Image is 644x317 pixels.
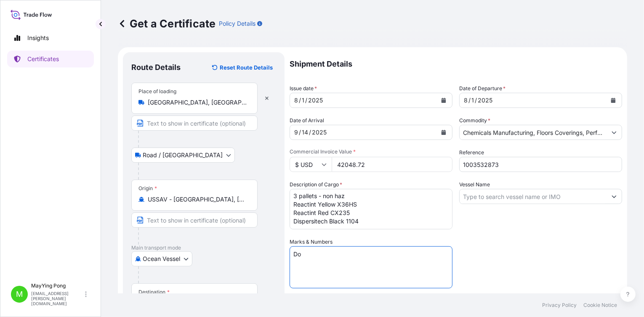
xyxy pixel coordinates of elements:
label: Marks & Numbers [290,238,333,246]
button: Show suggestions [607,189,622,204]
p: Certificates [27,55,59,63]
button: Calendar [437,94,450,107]
label: Commodity [459,116,490,125]
a: Certificates [7,51,94,67]
div: / [309,127,311,137]
div: day, [301,127,309,137]
span: M [16,290,23,298]
span: Issue date [290,84,317,93]
label: Vessel Name [459,180,490,189]
span: Road / [GEOGRAPHIC_DATA] [143,151,223,159]
div: Origin [138,185,157,192]
div: / [299,127,301,137]
div: / [305,95,307,105]
div: Destination [138,289,170,296]
button: Reset Route Details [208,61,276,74]
input: Origin [148,195,247,204]
div: month, [463,95,468,105]
div: month, [293,127,299,137]
button: Show suggestions [607,125,622,140]
label: Description of Cargo [290,180,342,189]
a: Cookie Notice [583,302,617,309]
button: Select transport [131,251,192,266]
input: Place of loading [148,98,247,107]
input: Text to appear on certificate [131,212,258,228]
input: Type to search vessel name or IMO [460,189,607,204]
div: / [299,95,301,105]
div: / [468,95,471,105]
div: year, [307,95,324,105]
div: year, [477,95,493,105]
p: Get a Certificate [118,17,216,30]
button: Calendar [437,126,450,139]
div: Place of loading [138,88,176,95]
input: Text to appear on certificate [131,116,258,131]
label: Reference [459,148,484,157]
p: Main transport mode [131,244,276,251]
p: MayYing Pong [31,282,83,289]
p: Policy Details [219,19,255,28]
input: Enter amount [332,157,452,172]
span: Date of Arrival [290,116,324,125]
div: month, [293,95,299,105]
input: Enter booking reference [459,157,622,172]
button: Calendar [607,94,620,107]
p: [EMAIL_ADDRESS][PERSON_NAME][DOMAIN_NAME] [31,291,83,306]
a: Insights [7,30,94,46]
span: Ocean Vessel [143,255,180,263]
span: Commercial Invoice Value [290,148,452,155]
div: day, [301,95,305,105]
span: Date of Departure [459,84,506,93]
p: Route Details [131,62,181,73]
button: Select transport [131,148,235,163]
p: Shipment Details [290,52,622,76]
p: Insights [27,34,49,42]
div: / [475,95,477,105]
input: Type to search commodity [460,125,607,140]
p: Reset Route Details [220,63,273,72]
div: day, [471,95,475,105]
a: Privacy Policy [542,302,577,309]
div: year, [311,127,327,137]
